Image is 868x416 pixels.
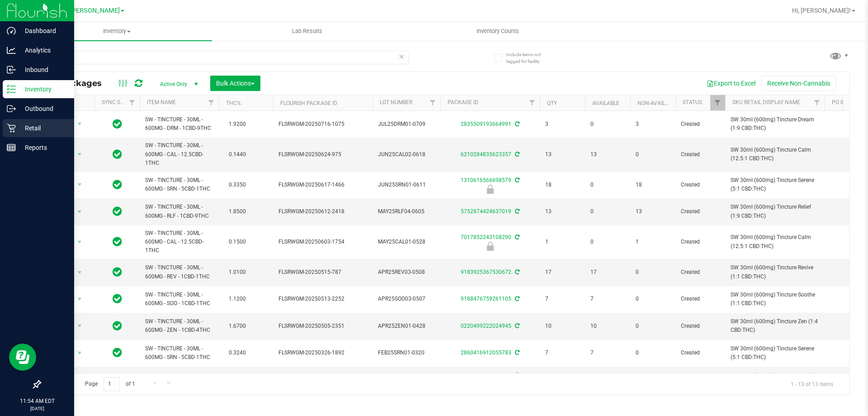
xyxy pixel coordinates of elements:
[545,238,580,246] span: 1
[461,323,511,329] a: 0220499222024945
[212,22,402,41] a: Lab Results
[226,100,241,106] a: THC%
[461,121,511,127] a: 2835509193664991
[448,99,478,105] a: Package ID
[636,295,670,303] span: 0
[810,95,825,110] a: Filter
[514,177,519,183] span: Sync from Compliance System
[113,205,122,218] span: In Sync
[125,95,140,110] a: Filter
[681,349,720,357] span: Created
[378,120,435,129] span: JUL25DRM01-0709
[545,295,580,303] span: 7
[514,208,519,215] span: Sync from Compliance System
[224,320,250,333] span: 1.6700
[514,121,519,127] span: Sync from Compliance System
[636,181,670,189] span: 18
[224,205,250,218] span: 1.8500
[464,27,531,35] span: Inventory Counts
[731,291,819,308] span: SW 30ml (600mg) Tincture Soothe (1:1 CBD:THC)
[681,268,720,277] span: Created
[278,207,367,216] span: FLSRWGM-20250612-2418
[461,269,511,275] a: 9183925367530672
[74,236,85,249] span: select
[145,141,213,167] span: SW - TINCTURE - 30ML - 600MG - CAL - 12.5CBD-1THC
[7,65,16,74] inline-svg: Inbound
[61,7,120,14] span: Ft. [PERSON_NAME]
[278,181,367,189] span: FLSRWGM-20250617-1466
[16,142,70,153] p: Reports
[16,64,70,75] p: Inbound
[145,371,213,388] span: SW - TINCTURE - 15ML - 300MG - ZEN - 1CBD-4THC
[439,242,541,251] div: Quarantine
[514,234,519,240] span: Sync from Compliance System
[224,148,250,161] span: 0.1440
[16,123,70,134] p: Retail
[439,185,541,194] div: Newly Received
[461,234,511,240] a: 7017852243108290
[113,235,122,248] span: In Sync
[77,377,142,391] span: Page of 1
[104,377,120,391] input: 1
[74,148,85,161] span: select
[731,344,819,362] span: SW 30ml (600mg) Tincture Serene (5:1 CBD:THC)
[832,99,845,105] a: PO ID
[216,80,255,87] span: Bulk Actions
[278,120,367,129] span: FLSRWGM-20250716-1075
[590,238,625,246] span: 0
[681,120,720,129] span: Created
[590,295,625,303] span: 7
[40,51,409,64] input: Search Package ID, Item Name, SKU, Lot or Part Number...
[7,124,16,133] inline-svg: Retail
[402,22,593,41] a: Inventory Counts
[378,295,435,303] span: APR25SOO03-0507
[16,103,70,114] p: Outbound
[636,322,670,330] span: 0
[9,344,36,371] iframe: Resource center
[224,178,250,191] span: 0.3350
[398,51,405,62] span: Clear
[683,99,702,105] a: Status
[145,263,213,281] span: SW - TINCTURE - 30ML - 600MG - REV - 1CBD-1THC
[378,150,435,159] span: JUN25CAL02-0618
[545,349,580,357] span: 7
[280,100,337,106] a: Flourish Package ID
[636,238,670,246] span: 1
[224,292,250,306] span: 1.1200
[590,181,625,189] span: 0
[378,181,435,189] span: JUN25SRN01-0611
[16,84,70,95] p: Inventory
[4,397,70,405] p: 11:54 AM EDT
[545,268,580,277] span: 17
[7,85,16,94] inline-svg: Inventory
[545,181,580,189] span: 18
[681,181,720,189] span: Created
[461,372,511,378] a: 7541522113402705
[378,238,435,246] span: MAY25CAL01-0528
[16,25,70,36] p: Dashboard
[514,349,519,356] span: Sync from Compliance System
[514,372,519,378] span: Sync from Compliance System
[545,207,580,216] span: 13
[636,349,670,357] span: 0
[461,151,511,158] a: 6210284835623357
[590,322,625,330] span: 10
[145,344,213,362] span: SW - TINCTURE - 30ML - 600MG - SRN - 5CBD-1THC
[732,99,800,105] a: Sku Retail Display Name
[145,203,213,220] span: SW - TINCTURE - 30ML - 600MG - RLF - 1CBD-9THC
[545,322,580,330] span: 10
[224,266,250,279] span: 1.0100
[378,207,435,216] span: MAY25RLF04-0605
[147,99,176,105] a: Item Name
[7,46,16,55] inline-svg: Analytics
[224,235,250,249] span: 0.1500
[681,207,720,216] span: Created
[731,146,819,163] span: SW 30ml (600mg) Tincture Calm (12.5:1 CBD:THC)
[761,76,836,91] button: Receive Non-Cannabis
[22,27,212,35] span: Inventory
[425,95,440,110] a: Filter
[224,346,250,359] span: 0.3240
[525,95,540,110] a: Filter
[47,78,111,88] span: All Packages
[636,268,670,277] span: 0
